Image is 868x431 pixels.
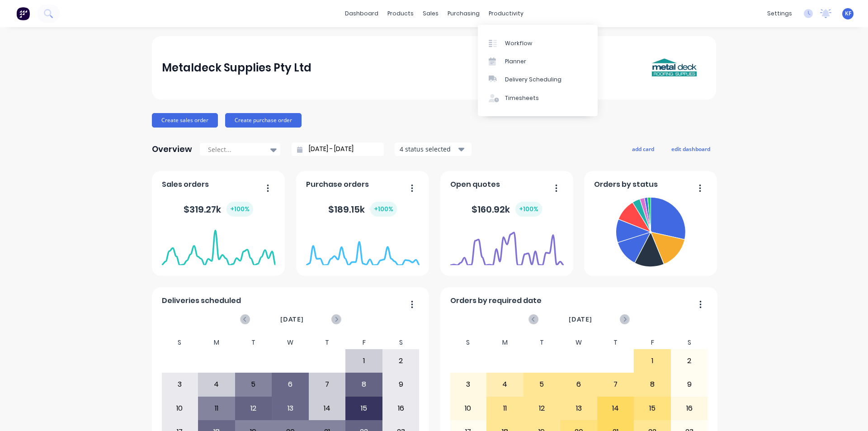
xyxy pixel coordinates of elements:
[418,7,443,20] div: sales
[346,350,382,372] div: 1
[383,350,419,372] div: 2
[162,397,198,420] div: 10
[225,113,302,128] button: Create purchase order
[236,397,272,420] div: 12
[845,9,851,18] span: KF
[400,144,457,154] div: 4 status selected
[671,336,708,349] div: S
[671,350,708,372] div: 2
[598,397,634,420] div: 14
[184,202,253,217] div: $ 319.27k
[671,373,708,396] div: 9
[272,373,308,396] div: 6
[450,179,500,190] span: Open quotes
[383,397,419,420] div: 16
[162,179,209,190] span: Sales orders
[505,94,539,102] div: Timesheets
[309,373,345,396] div: 7
[478,52,598,71] a: Planner
[561,397,597,420] div: 13
[634,350,670,372] div: 1
[272,336,309,349] div: W
[478,71,598,89] a: Delivery Scheduling
[16,7,30,20] img: Factory
[524,336,561,349] div: T
[162,59,311,77] div: Metaldeck Supplies Pty Ltd
[597,336,634,349] div: T
[634,373,670,396] div: 8
[524,373,560,396] div: 5
[505,76,561,84] div: Delivery Scheduling
[450,336,487,349] div: S
[626,143,660,155] button: add card
[598,373,634,396] div: 7
[505,57,526,66] div: Planner
[280,314,304,324] span: [DATE]
[340,7,383,20] a: dashboard
[478,89,598,107] a: Timesheets
[487,397,523,420] div: 11
[309,397,345,420] div: 14
[198,373,235,396] div: 4
[634,336,671,349] div: F
[524,397,560,420] div: 12
[345,336,382,349] div: F
[162,373,198,396] div: 3
[198,336,235,349] div: M
[370,202,397,217] div: + 100 %
[152,113,218,128] button: Create sales order
[634,397,670,420] div: 15
[272,397,308,420] div: 13
[450,295,542,306] span: Orders by required date
[560,336,597,349] div: W
[346,373,382,396] div: 8
[763,7,797,20] div: settings
[478,34,598,52] a: Workflow
[235,336,272,349] div: T
[198,397,235,420] div: 11
[383,373,419,396] div: 9
[486,336,524,349] div: M
[569,314,592,324] span: [DATE]
[226,202,253,217] div: + 100 %
[443,7,484,20] div: purchasing
[395,142,472,156] button: 4 status selected
[472,202,542,217] div: $ 160.92k
[665,143,716,155] button: edit dashboard
[346,397,382,420] div: 15
[309,336,346,349] div: T
[383,7,418,20] div: products
[594,179,658,190] span: Orders by status
[236,373,272,396] div: 5
[328,202,397,217] div: $ 189.15k
[561,373,597,396] div: 6
[643,52,706,84] img: Metaldeck Supplies Pty Ltd
[162,295,241,306] span: Deliveries scheduled
[671,397,708,420] div: 16
[450,373,486,396] div: 3
[382,336,420,349] div: S
[487,373,523,396] div: 4
[484,7,528,20] div: productivity
[505,39,532,47] div: Workflow
[152,140,192,158] div: Overview
[450,397,486,420] div: 10
[515,202,542,217] div: + 100 %
[161,336,198,349] div: S
[306,179,369,190] span: Purchase orders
